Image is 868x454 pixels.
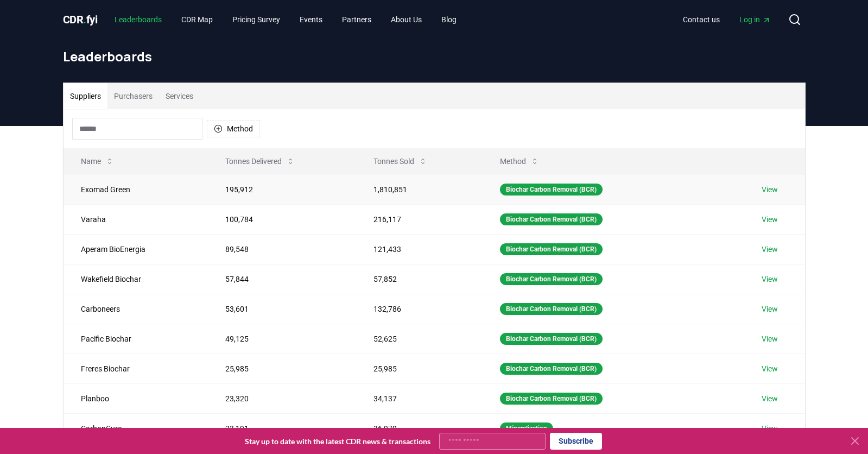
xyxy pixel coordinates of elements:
a: Blog [433,10,465,29]
button: Suppliers [64,83,107,109]
nav: Main [106,10,465,29]
td: 57,852 [356,264,482,294]
h1: Leaderboards [63,48,806,65]
a: About Us [382,10,430,29]
td: 25,985 [208,354,356,383]
td: 49,125 [208,324,356,354]
button: Method [207,120,260,137]
td: 23,320 [208,383,356,413]
td: 36,979 [356,413,482,443]
div: Biochar Carbon Removal (BCR) [500,363,603,375]
div: Biochar Carbon Removal (BCR) [500,243,603,255]
td: Exomad Green [64,174,208,204]
td: 89,548 [208,234,356,264]
button: Name [72,150,123,172]
a: View [762,333,778,344]
td: Wakefield Biochar [64,264,208,294]
div: Mineralization [500,423,553,434]
a: View [762,393,778,404]
div: Biochar Carbon Removal (BCR) [500,393,603,405]
a: View [762,244,778,255]
td: 52,625 [356,324,482,354]
td: 195,912 [208,174,356,204]
div: Biochar Carbon Removal (BCR) [500,273,603,285]
a: View [762,304,778,314]
td: Freres Biochar [64,354,208,383]
a: Contact us [674,10,728,29]
td: 1,810,851 [356,174,482,204]
a: View [762,363,778,374]
td: Carboneers [64,294,208,324]
td: 23,191 [208,413,356,443]
button: Tonnes Delivered [217,150,303,172]
td: 57,844 [208,264,356,294]
span: CDR fyi [63,13,98,26]
td: CarbonCure [64,413,208,443]
a: View [762,274,778,285]
button: Method [491,150,548,172]
td: 34,137 [356,383,482,413]
a: Events [291,10,331,29]
td: Varaha [64,204,208,234]
a: CDR.fyi [63,12,98,27]
a: View [762,423,778,434]
span: Log in [739,14,771,25]
button: Tonnes Sold [365,150,436,172]
td: Pacific Biochar [64,324,208,354]
a: CDR Map [173,10,221,29]
a: Pricing Survey [224,10,289,29]
span: . [83,13,86,26]
td: 121,433 [356,234,482,264]
button: Services [159,83,200,109]
a: Log in [731,10,780,29]
td: 53,601 [208,294,356,324]
a: Leaderboards [106,10,170,29]
div: Biochar Carbon Removal (BCR) [500,213,603,225]
td: 216,117 [356,204,482,234]
div: Biochar Carbon Removal (BCR) [500,184,603,196]
div: Biochar Carbon Removal (BCR) [500,333,603,345]
a: View [762,184,778,195]
button: Purchasers [107,83,159,109]
td: 132,786 [356,294,482,324]
td: 25,985 [356,354,482,383]
td: Aperam BioEnergia [64,234,208,264]
a: View [762,214,778,225]
td: 100,784 [208,204,356,234]
td: Planboo [64,383,208,413]
nav: Main [674,10,780,29]
div: Biochar Carbon Removal (BCR) [500,303,603,315]
a: Partners [333,10,380,29]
